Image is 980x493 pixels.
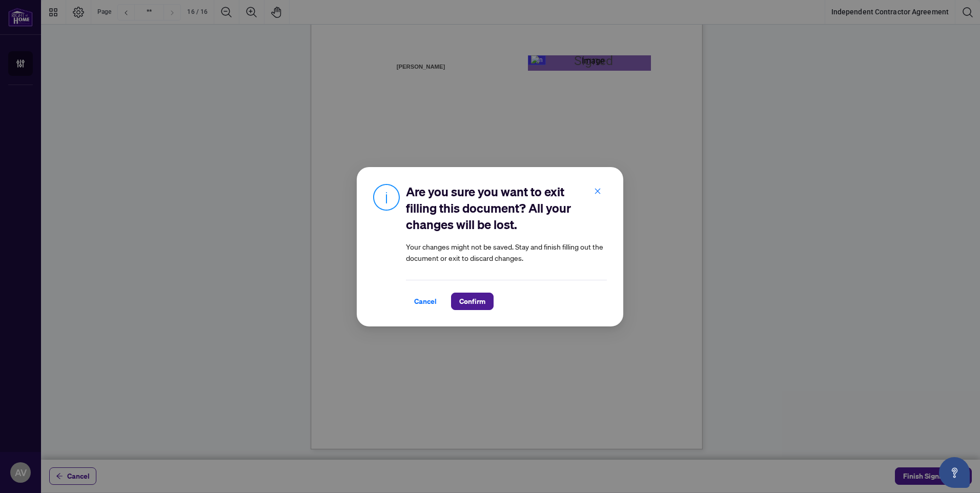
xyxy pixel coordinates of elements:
[406,241,607,263] article: Your changes might not be saved. Stay and finish filling out the document or exit to discard chan...
[373,183,400,211] img: Info Icon
[451,293,494,310] button: Confirm
[406,183,607,233] h2: Are you sure you want to exit filling this document? All your changes will be lost.
[414,293,437,310] span: Cancel
[594,187,601,194] span: close
[459,293,485,310] span: Confirm
[406,293,445,310] button: Cancel
[939,457,970,488] button: Open asap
